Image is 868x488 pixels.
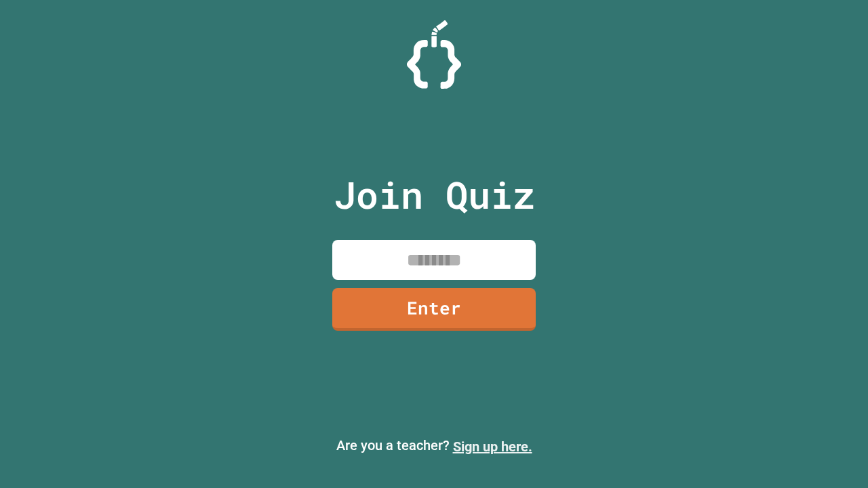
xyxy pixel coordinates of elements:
iframe: chat widget [755,375,854,432]
p: Are you a teacher? [11,435,857,457]
img: Logo.svg [407,20,461,89]
a: Sign up here. [453,439,532,455]
p: Join Quiz [334,167,535,223]
a: Enter [332,288,536,331]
